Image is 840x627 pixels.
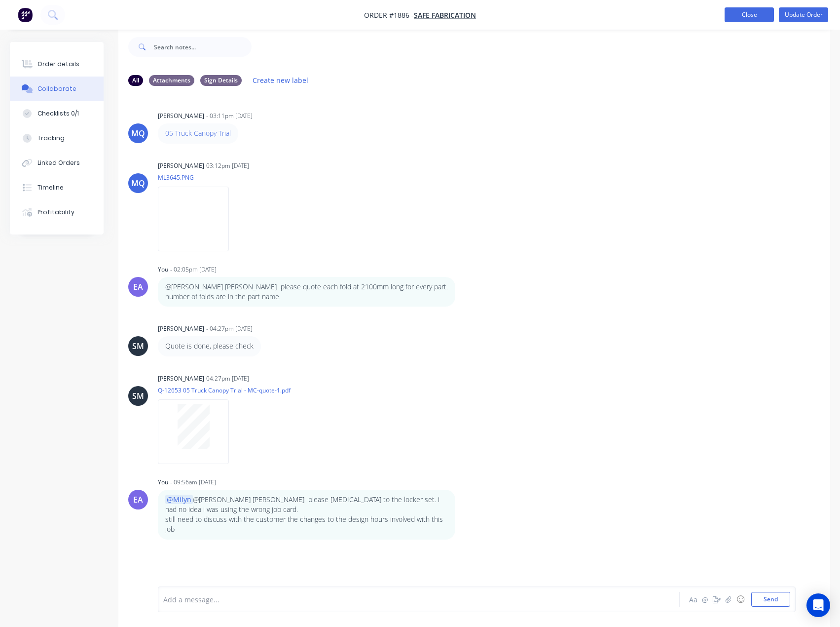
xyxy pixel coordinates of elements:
[158,112,204,120] div: [PERSON_NAME]
[132,340,144,352] div: SM
[165,282,448,302] p: @[PERSON_NAME] [PERSON_NAME] please quote each fold at 2100mm long for every part. number of fold...
[165,495,193,504] span: @Milyn
[10,151,104,175] button: Linked Orders
[158,386,291,394] p: Q-12653 05 Truck Canopy Trial - MC-quote-1.pdf
[158,478,168,487] div: You
[149,75,194,86] div: Attachments
[128,75,143,86] div: All
[170,265,217,274] div: - 02:05pm [DATE]
[10,101,104,126] button: Checklists 0/1
[165,495,448,515] p: @[PERSON_NAME] [PERSON_NAME] please [MEDICAL_DATA] to the locker set. i had no idea i was using t...
[133,494,143,506] div: EA
[37,109,79,118] div: Checklists 0/1
[37,84,76,93] div: Collaborate
[10,77,104,101] button: Collaborate
[206,161,249,170] div: 03:12pm [DATE]
[131,127,145,139] div: MQ
[37,183,64,192] div: Timeline
[206,112,253,120] div: - 03:11pm [DATE]
[751,592,790,607] button: Send
[687,593,699,605] button: Aa
[734,593,746,605] button: ☺
[158,265,168,274] div: You
[10,175,104,200] button: Timeline
[779,7,828,22] button: Update Order
[158,324,204,333] div: [PERSON_NAME]
[10,200,104,225] button: Profitability
[165,128,231,138] a: 05 Truck Canopy Trial
[10,52,104,77] button: Order details
[37,60,79,69] div: Order details
[131,177,145,189] div: MQ
[133,281,143,293] div: EA
[158,161,204,170] div: [PERSON_NAME]
[248,74,314,87] button: Create new label
[132,390,144,402] div: SM
[37,134,65,143] div: Tracking
[18,7,33,22] img: Factory
[165,341,254,351] p: Quote is done, please check
[725,7,774,22] button: Close
[414,10,476,20] a: SAFE Fabrication
[364,10,414,20] span: Order #1886 -
[10,126,104,151] button: Tracking
[37,158,80,167] div: Linked Orders
[806,593,830,617] div: Open Intercom Messenger
[699,593,711,605] button: @
[206,374,249,383] div: 04:27pm [DATE]
[170,478,216,487] div: - 09:56am [DATE]
[200,75,242,86] div: Sign Details
[158,374,204,383] div: [PERSON_NAME]
[154,37,252,57] input: Search notes...
[37,208,74,217] div: Profitability
[165,514,448,535] p: still need to discuss with the customer the changes to the design hours involved with this job
[158,173,239,182] p: ML3645.PNG
[206,324,253,333] div: - 04:27pm [DATE]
